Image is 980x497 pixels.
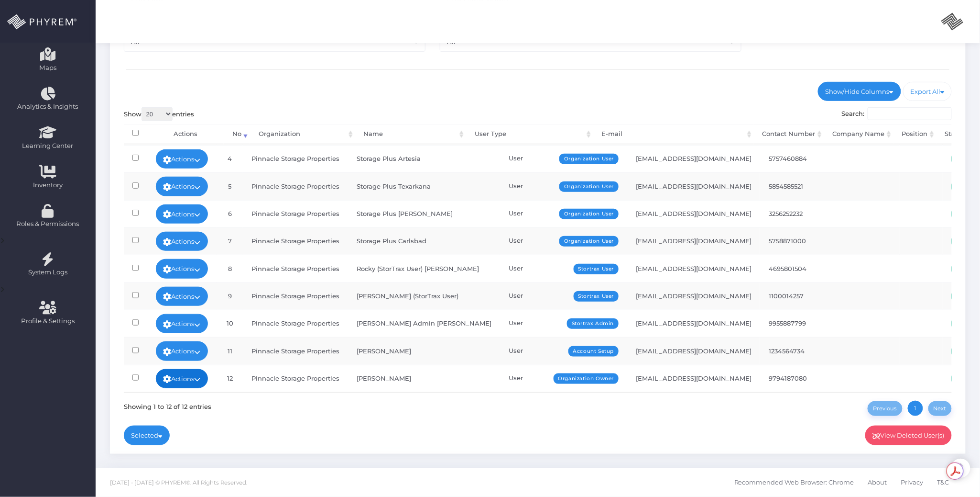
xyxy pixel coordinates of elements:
div: User [509,318,619,328]
div: User [509,181,619,191]
td: 9955887799 [760,310,830,337]
span: T&C [937,473,949,493]
span: Inventory [6,181,89,190]
span: Active [951,346,979,357]
span: Active [951,209,979,219]
td: [EMAIL_ADDRESS][DOMAIN_NAME] [627,200,760,227]
td: [EMAIL_ADDRESS][DOMAIN_NAME] [627,337,760,364]
input: Search: [868,107,952,121]
div: User [509,373,619,383]
td: 12 [217,365,243,392]
span: Recommended Web Browser: Chrome [734,473,854,493]
th: User Type: activate to sort column ascending [466,124,593,145]
a: Actions [156,341,208,361]
td: 4695801504 [760,255,830,282]
span: Profile & Settings [21,316,75,326]
span: System Logs [6,268,89,277]
td: Pinnacle Storage Properties [243,337,348,364]
td: Rocky (StorTrax User) [PERSON_NAME] [348,255,500,282]
a: Actions [156,177,208,196]
td: Storage Plus [PERSON_NAME] [348,200,500,227]
td: 4 [217,145,243,172]
td: Storage Plus Carlsbad [348,227,500,255]
div: User [509,291,619,301]
a: 1 [908,401,923,416]
span: Maps [39,63,56,73]
span: Active [951,154,979,164]
span: Active [951,236,979,247]
td: [EMAIL_ADDRESS][DOMAIN_NAME] [627,255,760,282]
td: [EMAIL_ADDRESS][DOMAIN_NAME] [627,365,760,392]
td: Pinnacle Storage Properties [243,172,348,200]
span: Learning Center [6,141,89,151]
select: Showentries [142,107,173,121]
td: 1100014257 [760,282,830,310]
td: [EMAIL_ADDRESS][DOMAIN_NAME] [627,172,760,200]
td: Pinnacle Storage Properties [243,310,348,337]
td: [EMAIL_ADDRESS][DOMAIN_NAME] [627,310,760,337]
td: 5 [217,172,243,200]
td: [EMAIL_ADDRESS][DOMAIN_NAME] [627,145,760,172]
td: Pinnacle Storage Properties [243,227,348,255]
a: Actions [156,149,208,169]
td: 5757460884 [760,145,830,172]
td: Pinnacle Storage Properties [243,200,348,227]
div: Showing 1 to 12 of 12 entries [124,399,212,411]
a: Recommended Web Browser: Chrome [734,468,854,497]
th: Company Name: activate to sort column ascending [824,124,893,145]
span: Active [951,264,979,274]
th: Name: activate to sort column ascending [355,124,467,145]
td: [EMAIL_ADDRESS][DOMAIN_NAME] [627,282,760,310]
a: View Deleted User(s) [865,426,952,445]
th: Contact Number: activate to sort column ascending [754,124,824,145]
a: Actions [156,259,208,278]
td: 3256252232 [760,200,830,227]
span: Roles & Permissions [6,219,89,229]
th: Actions [147,124,224,145]
a: Actions [156,369,208,388]
td: 1234564734 [760,337,830,364]
div: User [509,346,619,356]
span: Organization User [559,236,619,247]
td: Storage Plus Texarkana [348,172,500,200]
span: Active [951,318,979,329]
td: 5758871000 [760,227,830,255]
td: Storage Plus Artesia [348,145,500,172]
td: [PERSON_NAME] [348,337,500,364]
span: Account Setup [568,346,619,357]
a: Privacy [901,468,924,497]
span: Organization User [559,209,619,219]
label: Show entries [124,107,195,121]
td: Pinnacle Storage Properties [243,365,348,392]
a: Actions [156,314,208,333]
th: Organization: activate to sort column ascending [250,124,355,145]
td: [PERSON_NAME] [348,365,500,392]
a: Actions [156,232,208,251]
a: Show/Hide Columns [818,82,901,101]
label: Search: [842,107,952,121]
td: 9 [217,282,243,310]
td: 10 [217,310,243,337]
td: 7 [217,227,243,255]
td: 9794187080 [760,365,830,392]
div: User [509,209,619,218]
span: [DATE] - [DATE] © PHYREM®. All Rights Reserved. [110,479,247,486]
span: Stortrax User [574,291,619,302]
span: Active [951,373,979,384]
td: Pinnacle Storage Properties [243,145,348,172]
a: Actions [156,287,208,306]
span: About [868,473,887,493]
a: T&C [937,468,949,497]
td: [PERSON_NAME] (StorTrax User) [348,282,500,310]
td: 5854585521 [760,172,830,200]
a: About [868,468,887,497]
th: No: activate to sort column ascending [224,124,250,145]
a: Export All [903,82,952,101]
span: Active [951,291,979,302]
th: E-mail: activate to sort column ascending [593,124,754,145]
td: 8 [217,255,243,282]
div: User [509,236,619,246]
td: Pinnacle Storage Properties [243,255,348,282]
div: User [509,154,619,163]
th: Position: activate to sort column ascending [893,124,936,145]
